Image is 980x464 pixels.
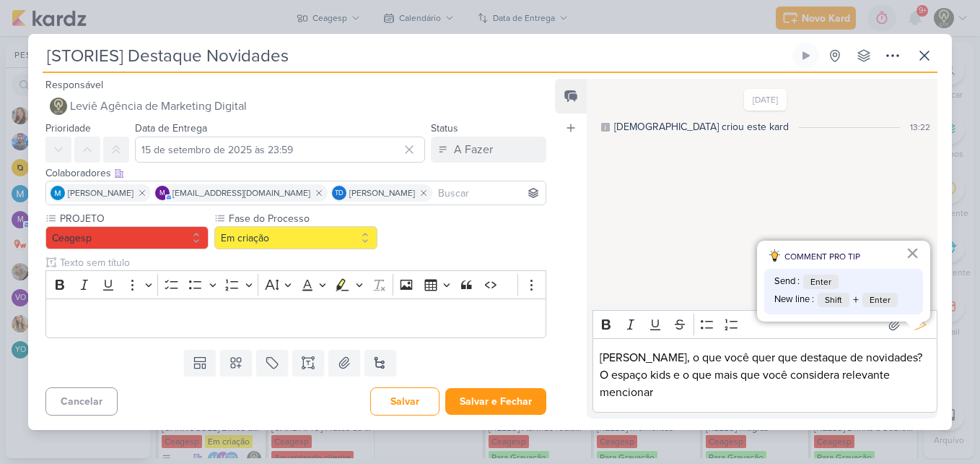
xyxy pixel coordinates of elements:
img: MARIANA MIRANDA [51,186,65,200]
div: dicas para comentário [757,241,930,322]
input: Kard Sem Título [43,43,790,69]
img: Leviê Agência de Marketing Digital [50,98,67,115]
label: Responsável [45,79,103,91]
label: Data de Entrega [135,122,207,134]
span: [PERSON_NAME] [349,186,415,199]
div: Editor editing area: main [592,338,937,413]
button: Leviê Agência de Marketing Digital [45,93,546,119]
span: + [853,291,859,309]
p: [PERSON_NAME], o que você quer que destaque de novidades? O espaço kids e o que mais que você con... [600,349,929,401]
button: Salvar e Fechar [445,388,546,415]
span: Leviê Agência de Marketing Digital [70,98,247,115]
p: Td [335,190,344,197]
button: A Fazer [431,137,546,163]
div: A Fazer [454,141,493,158]
input: Texto sem título [57,255,546,270]
label: Fase do Processo [227,211,377,226]
span: Send : [774,275,800,289]
button: Cancelar [45,387,118,416]
div: Editor toolbar [45,270,546,298]
p: m [159,190,165,197]
span: New line : [774,293,814,307]
span: Shift [818,293,849,307]
span: Enter [862,293,898,307]
div: [DEMOGRAPHIC_DATA] criou este kard [614,119,789,134]
label: Status [431,122,458,134]
input: Select a date [135,137,425,163]
input: Buscar [435,184,543,202]
div: mlegnaioli@gmail.com [155,186,170,200]
label: Prioridade [45,122,91,134]
div: Ligar relógio [800,50,812,61]
div: Editor toolbar [592,310,937,338]
button: Em criação [214,226,377,249]
button: Ceagesp [45,226,209,249]
div: Thais de carvalho [332,186,346,200]
button: Salvar [370,387,439,416]
span: COMMENT PRO TIP [784,250,860,263]
div: Colaboradores [45,166,546,181]
button: Fechar [906,241,919,265]
span: [EMAIL_ADDRESS][DOMAIN_NAME] [172,186,310,199]
span: [PERSON_NAME] [68,186,134,199]
label: PROJETO [58,211,209,226]
div: Editor editing area: main [45,298,546,338]
span: Enter [803,275,839,289]
div: 13:22 [910,121,930,134]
